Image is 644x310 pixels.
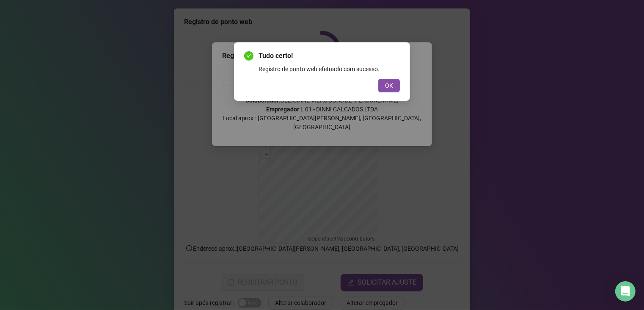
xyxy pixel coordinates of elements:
[378,79,400,92] button: OK
[259,51,400,61] span: Tudo certo!
[615,281,636,302] div: Open Intercom Messenger
[244,51,253,61] span: check-circle
[259,64,400,74] div: Registro de ponto web efetuado com sucesso.
[385,81,393,90] span: OK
